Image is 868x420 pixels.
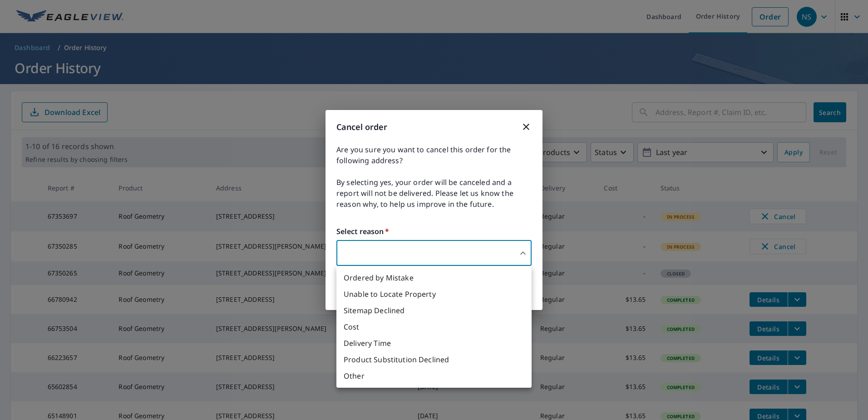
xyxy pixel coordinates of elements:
li: Other [336,368,532,384]
li: Cost [336,319,532,335]
li: Ordered by Mistake [336,270,532,286]
li: Sitemap Declined [336,302,532,319]
li: Delivery Time [336,335,532,351]
li: Product Substitution Declined [336,351,532,368]
li: Unable to Locate Property [336,286,532,302]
